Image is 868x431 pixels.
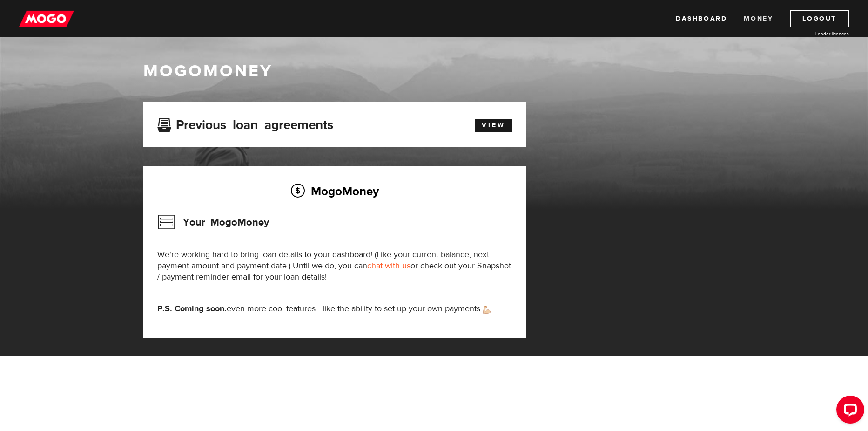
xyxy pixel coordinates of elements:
[367,260,410,271] a: chat with us
[483,306,491,314] img: strong arm emoji
[157,303,227,314] strong: P.S. Coming soon:
[829,392,868,431] iframe: LiveChat chat widget
[475,119,512,132] a: View
[157,303,512,315] p: even more cool features—like the ability to set up your own payments
[676,10,727,27] a: Dashboard
[744,10,773,27] a: Money
[157,249,512,283] p: We're working hard to bring loan details to your dashboard! (Like your current balance, next paym...
[19,10,74,27] img: mogo_logo-11ee424be714fa7cbb0f0f49df9e16ec.png
[790,10,849,27] a: Logout
[779,30,849,37] a: Lender licences
[143,62,725,81] h1: MogoMoney
[157,210,269,234] h3: Your MogoMoney
[157,117,333,130] h3: Previous loan agreements
[157,181,512,201] h2: MogoMoney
